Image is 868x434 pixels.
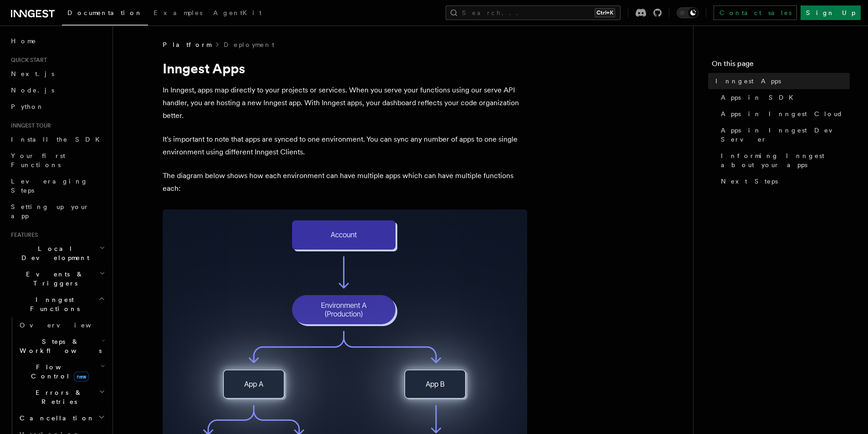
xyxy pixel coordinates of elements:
[16,359,107,384] button: Flow Controlnew
[712,73,850,89] a: Inngest Apps
[7,291,107,317] button: Inngest Functions
[717,106,850,122] a: Apps in Inngest Cloud
[74,372,89,382] span: new
[208,3,267,25] a: AgentKit
[717,89,850,106] a: Apps in SDK
[213,9,262,16] span: AgentKit
[7,33,107,49] a: Home
[677,7,699,18] button: Toggle dark mode
[62,3,148,26] a: Documentation
[721,151,850,169] span: Informing Inngest about your apps
[801,5,861,20] a: Sign Up
[7,266,107,291] button: Events & Triggers
[7,231,38,239] span: Features
[7,82,107,98] a: Node.js
[446,5,621,20] button: Search...Ctrl+K
[714,5,797,20] a: Contact sales
[7,173,107,199] a: Leveraging Steps
[717,122,850,148] a: Apps in Inngest Dev Server
[712,58,850,73] h4: On this page
[7,295,98,313] span: Inngest Functions
[7,199,107,224] a: Setting up your app
[7,66,107,82] a: Next.js
[163,133,527,158] p: It's important to note that apps are synced to one environment. You can sync any number of apps t...
[721,177,778,186] span: Next Steps
[721,109,843,118] span: Apps in Inngest Cloud
[224,40,274,49] a: Deployment
[11,136,105,143] span: Install the SDK
[7,240,107,266] button: Local Development
[7,56,47,64] span: Quick start
[11,36,36,46] span: Home
[154,9,202,16] span: Examples
[11,103,44,110] span: Python
[16,410,107,426] button: Cancellation
[163,84,527,122] p: In Inngest, apps map directly to your projects or services. When you serve your functions using o...
[7,122,51,129] span: Inngest tour
[11,152,65,168] span: Your first Functions
[16,388,99,406] span: Errors & Retries
[11,203,89,220] span: Setting up your app
[7,244,99,262] span: Local Development
[148,3,208,25] a: Examples
[7,148,107,173] a: Your first Functions
[67,9,143,16] span: Documentation
[595,8,615,17] kbd: Ctrl+K
[721,93,799,102] span: Apps in SDK
[7,270,99,288] span: Events & Triggers
[163,60,527,77] h1: Inngest Apps
[16,414,95,423] span: Cancellation
[11,178,88,194] span: Leveraging Steps
[16,337,102,355] span: Steps & Workflows
[11,87,54,94] span: Node.js
[16,384,107,410] button: Errors & Retries
[7,98,107,115] a: Python
[20,322,113,329] span: Overview
[717,173,850,189] a: Next Steps
[16,333,107,359] button: Steps & Workflows
[163,40,211,49] span: Platform
[721,126,850,144] span: Apps in Inngest Dev Server
[717,148,850,173] a: Informing Inngest about your apps
[11,70,54,77] span: Next.js
[715,77,781,86] span: Inngest Apps
[163,169,527,195] p: The diagram below shows how each environment can have multiple apps which can have multiple funct...
[16,317,107,333] a: Overview
[7,131,107,148] a: Install the SDK
[16,363,100,381] span: Flow Control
